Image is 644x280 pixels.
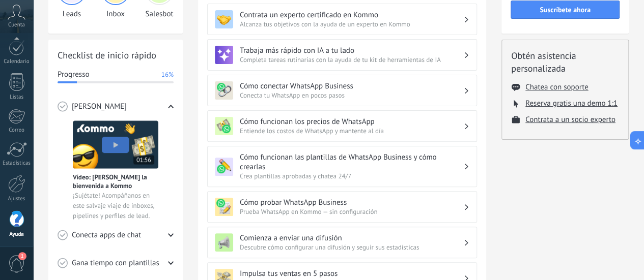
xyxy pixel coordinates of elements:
h3: Cómo probar WhatsApp Business [240,198,463,207]
h3: Impulsa tus ventas en 5 pasos [240,269,463,278]
div: Listas [2,94,32,101]
span: Descubre cómo configurar una difusión y seguir sus estadísticas [240,243,463,252]
h2: Checklist de inicio rápido [58,49,174,61]
span: Crea plantillas aprobadas y chatea 24/7 [240,172,463,180]
h3: Cómo funcionan los precios de WhatsApp [240,117,463,127]
span: Vídeo: [PERSON_NAME] la bienvenida a Kommo [73,173,158,190]
div: Calendario [2,58,32,65]
span: Conecta tu WhatsApp en pocos pasos [240,91,463,100]
div: Ayuda [2,231,32,238]
span: Conecta apps de chat [72,230,141,240]
img: Meet video [73,120,158,169]
button: Contrata a un socio experto [525,115,615,125]
span: [PERSON_NAME] [72,102,127,112]
span: Gana tiempo con plantillas [72,258,159,268]
h2: Obtén asistencia personalizada [511,49,619,75]
span: Progresso [58,70,89,80]
button: Suscríbete ahora [511,1,620,19]
span: Prueba WhatsApp en Kommo — sin configuración [240,207,463,216]
div: Ajustes [2,196,32,202]
h3: Trabaja más rápido con IA a tu lado [240,46,463,55]
span: Entiende los costos de WhatsApp y mantente al día [240,127,463,135]
button: Chatea con soporte [525,82,588,92]
span: Suscríbete ahora [540,6,591,13]
button: Reserva gratis una demo 1:1 [525,99,618,108]
span: 1 [18,252,26,260]
span: 16% [161,70,174,80]
div: Estadísticas [2,160,32,167]
span: Cuenta [8,22,25,28]
h3: Cómo conectar WhatsApp Business [240,81,463,91]
div: Correo [2,127,32,134]
span: ¡Sujétate! Acompáñanos en este salvaje viaje de inboxes, pipelines y perfiles de lead. [73,191,158,221]
span: Alcanza tus objetivos con la ayuda de un experto en Kommo [240,20,463,28]
h3: Cómo funcionan las plantillas de WhatsApp Business y cómo crearlas [240,152,463,172]
h3: Contrata un experto certificado en Kommo [240,10,463,20]
h3: Comienza a enviar una difusión [240,233,463,243]
span: Completa tareas rutinarias con la ayuda de tu kit de herramientas de IA [240,55,463,64]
